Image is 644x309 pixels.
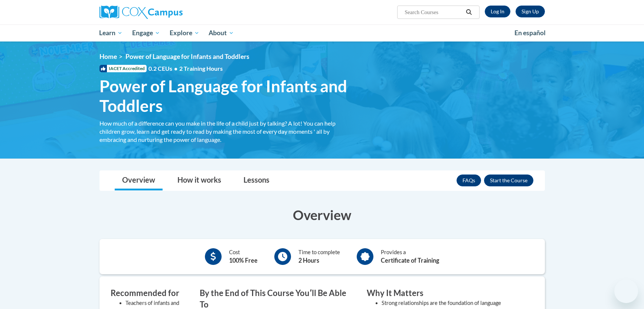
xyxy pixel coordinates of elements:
[381,248,439,265] div: Provides a
[457,175,481,186] a: FAQs
[99,6,183,19] img: Cox Campus
[170,171,229,190] a: How it works
[88,24,556,41] div: Main menu
[99,119,356,144] div: How much of a difference can you make in the life of a child just by talking? A lot! You can help...
[127,24,165,41] a: Engage
[229,248,258,265] div: Cost
[204,24,239,41] a: About
[381,257,439,264] b: Certificate of Training
[209,29,234,37] span: About
[485,6,510,17] a: Log In
[132,29,160,37] span: Engage
[229,257,258,264] b: 100% Free
[516,6,545,17] a: Register
[170,29,199,37] span: Explore
[367,288,523,299] h3: Why It Matters
[99,76,356,116] span: Power of Language for Infants and Toddlers
[298,257,319,264] b: 2 Hours
[404,8,463,17] input: Search Courses
[614,279,638,303] iframe: Button to launch messaging window
[99,53,117,60] a: Home
[463,8,474,17] button: Search
[99,6,241,19] a: Cox Campus
[174,65,177,72] span: •
[236,171,277,190] a: Lessons
[99,206,545,224] h3: Overview
[165,24,204,41] a: Explore
[115,171,163,190] a: Overview
[99,29,122,37] span: Learn
[111,288,189,299] h3: Recommended for
[510,25,550,41] a: En español
[125,53,249,60] span: Power of Language for Infants and Toddlers
[179,65,223,72] span: 2 Training Hours
[148,64,223,73] span: 0.2 CEUs
[99,65,147,72] span: IACET Accredited
[95,24,128,41] a: Learn
[484,175,533,186] button: Enroll
[514,29,546,37] span: En español
[298,248,340,265] div: Time to complete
